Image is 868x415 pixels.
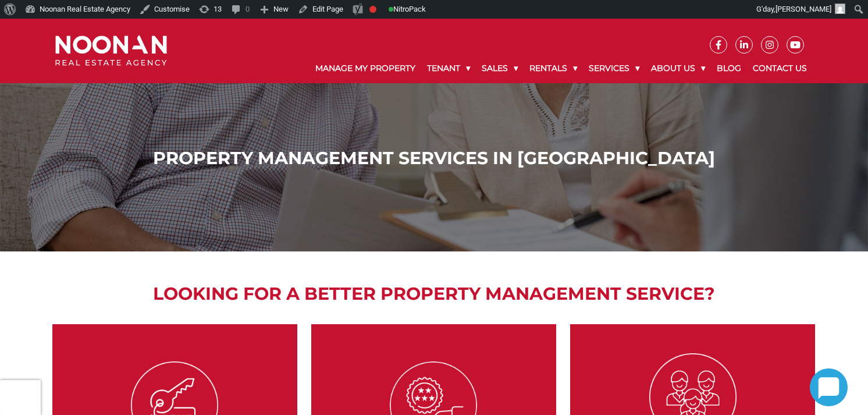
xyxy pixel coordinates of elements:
[58,148,810,169] h1: Property Management Services in [GEOGRAPHIC_DATA]
[747,54,813,83] a: Contact Us
[310,54,421,83] a: Manage My Property
[421,54,476,83] a: Tenant
[524,54,583,83] a: Rentals
[369,6,376,13] div: Focus keyphrase not set
[583,54,645,83] a: Services
[55,36,167,66] img: Noonan Real Estate Agency
[711,54,747,83] a: Blog
[47,281,822,307] h2: Looking for a better property management service?
[476,54,524,83] a: Sales
[645,54,711,83] a: About Us
[775,5,831,13] span: [PERSON_NAME]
